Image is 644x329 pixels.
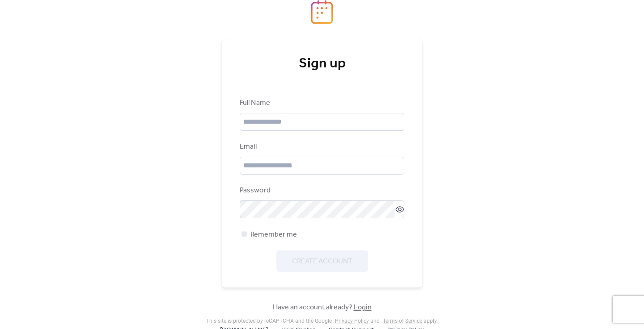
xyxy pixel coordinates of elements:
a: Login [354,300,372,314]
div: This site is protected by reCAPTCHA and the Google and apply . [206,318,438,324]
a: Terms of Service [383,318,422,324]
div: Full Name [240,98,402,108]
span: Have an account already? [273,302,372,313]
span: Remember me [250,229,297,240]
a: Privacy Policy [335,318,369,324]
div: Email [240,142,402,152]
div: Password [240,185,402,196]
div: Sign up [240,55,404,73]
